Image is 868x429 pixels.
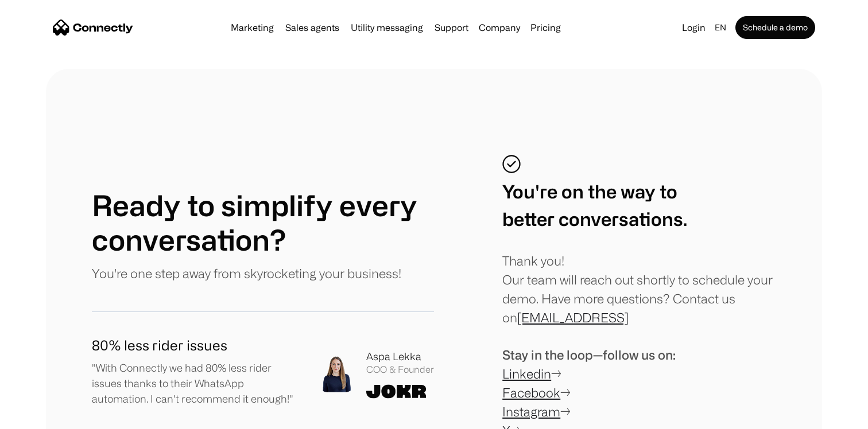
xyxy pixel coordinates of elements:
[92,360,297,407] p: "With Connectly we had 80% less rider issues thanks to their WhatsApp automation. I can't recomme...
[475,19,524,36] div: Company
[677,19,710,36] a: Login
[502,404,560,419] a: Instagram
[710,19,733,36] div: en
[53,19,133,36] a: home
[502,385,560,400] a: Facebook
[502,348,676,362] span: Stay in the loop—follow us on:
[366,349,434,364] div: Aspa Lekka
[479,19,520,36] div: Company
[226,23,278,32] a: Marketing
[502,366,551,381] a: Linkedin
[92,335,297,356] h1: 80% less rider issues
[346,23,428,32] a: Utility messaging
[430,23,473,32] a: Support
[735,16,815,39] a: Schedule a demo
[502,178,687,233] div: You're on the way to better conversations.
[366,364,434,375] div: COO & Founder
[92,188,434,257] h1: Ready to simplify every conversation?
[517,310,629,325] a: [EMAIL_ADDRESS]
[715,19,726,36] div: en
[11,408,69,425] aside: Language selected: English
[92,264,401,283] p: You're one step away from skyrocketing your business!
[502,251,776,327] div: Thank you! Our team will reach out shortly to schedule your demo. Have more questions? Contact us on
[23,409,69,425] ul: Language list
[526,23,565,32] a: Pricing
[281,23,344,32] a: Sales agents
